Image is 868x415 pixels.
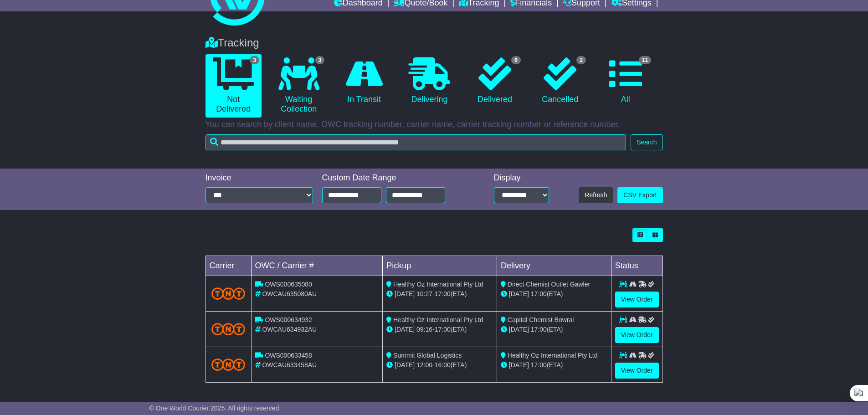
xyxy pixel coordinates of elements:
[508,316,574,323] span: Capital Chemist Bowral
[211,323,246,335] img: TNT_Domestic.png
[416,361,432,369] span: 12:00
[201,36,668,50] div: Tracking
[597,54,653,108] a: 11 All
[265,316,312,323] span: OWS000634932
[386,325,493,334] div: - (ETA)
[509,290,529,297] span: [DATE]
[386,289,493,299] div: - (ETA)
[336,54,392,108] a: In Transit
[611,256,663,276] td: Status
[615,327,659,343] a: View Order
[149,405,281,412] span: © One World Courier 2025. All rights reserved.
[617,187,663,203] a: CSV Export
[262,290,317,297] span: OWCAU635080AU
[497,256,611,276] td: Delivery
[401,54,457,108] a: Delivering
[262,326,317,333] span: OWCAU634932AU
[265,352,312,359] span: OWS000633458
[508,352,598,359] span: Healthy Oz International Pty Ltd
[250,56,259,64] span: 3
[205,256,251,276] td: Carrier
[531,361,547,369] span: 17:00
[271,54,327,118] a: 3 Waiting Collection
[205,54,262,118] a: 3 Not Delivered
[531,326,547,333] span: 17:00
[322,173,468,183] div: Custom Date Range
[315,56,325,64] span: 3
[501,360,607,370] div: (ETA)
[393,281,483,288] span: Healthy Oz International Pty Ltd
[416,326,432,333] span: 09:16
[435,290,451,297] span: 17:00
[435,361,451,369] span: 16:00
[509,361,529,369] span: [DATE]
[615,292,659,307] a: View Order
[383,256,497,276] td: Pickup
[531,290,547,297] span: 17:00
[211,287,246,300] img: TNT_Domestic.png
[509,326,529,333] span: [DATE]
[639,56,651,64] span: 11
[631,134,663,150] button: Search
[615,363,659,379] a: View Order
[265,281,312,288] span: OWS000635080
[508,281,590,288] span: Direct Chemist Outlet Gawler
[467,54,523,108] a: 6 Delivered
[395,290,415,297] span: [DATE]
[205,120,663,130] p: You can search by client name, OWC tracking number, carrier name, carrier tracking number or refe...
[501,325,607,334] div: (ETA)
[251,256,383,276] td: OWC / Carrier #
[435,326,451,333] span: 17:00
[262,361,317,369] span: OWCAU633458AU
[532,54,588,108] a: 2 Cancelled
[211,359,246,371] img: TNT_Domestic.png
[205,173,313,183] div: Invoice
[579,187,613,203] button: Refresh
[494,173,549,183] div: Display
[576,56,586,64] span: 2
[501,289,607,299] div: (ETA)
[511,56,521,64] span: 6
[386,360,493,370] div: - (ETA)
[395,326,415,333] span: [DATE]
[393,352,462,359] span: Summit Global Logistics
[416,290,432,297] span: 10:27
[395,361,415,369] span: [DATE]
[393,316,483,323] span: Healthy Oz International Pty Ltd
